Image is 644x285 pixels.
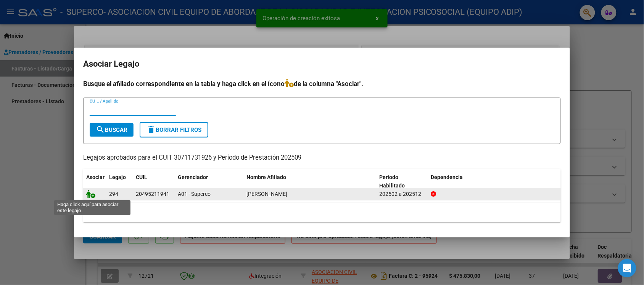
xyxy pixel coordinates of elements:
datatable-header-cell: Legajo [106,169,133,194]
span: A01 - Superco [178,191,211,197]
span: Gerenciador [178,174,208,180]
span: Nombre Afiliado [246,174,286,180]
span: Dependencia [431,174,463,180]
span: Borrar Filtros [147,126,201,133]
h2: Asociar Legajo [83,57,561,71]
div: 202502 a 202512 [380,190,425,199]
span: Legajo [109,174,126,180]
datatable-header-cell: Periodo Habilitado [377,169,428,194]
span: Periodo Habilitado [380,174,405,189]
mat-icon: search [96,125,105,134]
datatable-header-cell: Dependencia [428,169,561,194]
div: 20495211941 [136,190,169,199]
datatable-header-cell: Nombre Afiliado [243,169,377,194]
datatable-header-cell: Gerenciador [175,169,243,194]
p: Legajos aprobados para el CUIT 30711731926 y Período de Prestación 202509 [83,153,561,163]
div: Open Intercom Messenger [618,259,636,277]
h4: Busque el afiliado correspondiente en la tabla y haga click en el ícono de la columna "Asociar". [83,79,561,89]
button: Buscar [90,123,134,137]
span: Asociar [86,174,105,180]
button: Borrar Filtros [140,122,208,138]
span: CUIL [136,174,147,180]
span: Buscar [96,126,127,133]
div: 1 registros [83,203,561,222]
span: JAIMES FELIPE EZEQUIEL [246,191,287,197]
span: 294 [109,191,118,197]
datatable-header-cell: Asociar [83,169,106,194]
mat-icon: delete [147,125,156,134]
datatable-header-cell: CUIL [133,169,175,194]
